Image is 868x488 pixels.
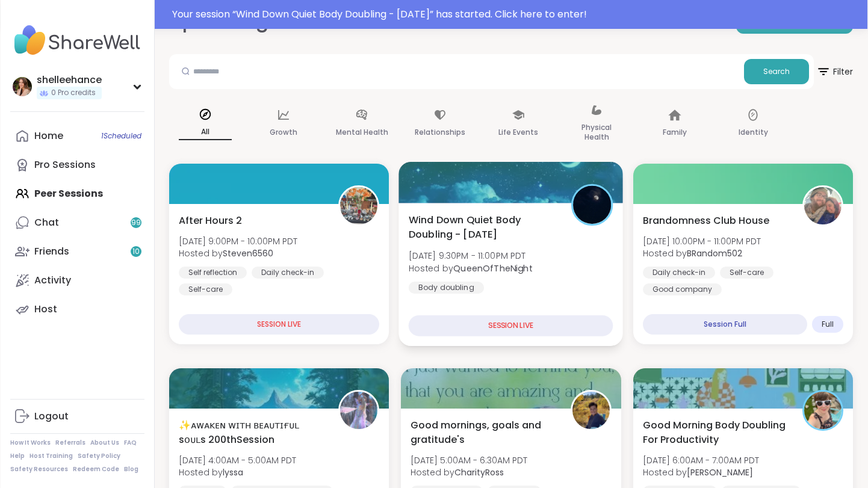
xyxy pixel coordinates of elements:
span: [DATE] 5:00AM - 6:30AM PDT [411,454,527,466]
span: Good Morning Body Doubling For Productivity [643,418,789,447]
a: Logout [10,402,144,431]
a: Safety Resources [10,465,68,474]
img: lyssa [340,392,377,429]
img: Steven6560 [340,187,377,224]
span: Hosted by [179,466,296,478]
span: [DATE] 6:00AM - 7:00AM PDT [643,454,759,466]
span: Hosted by [643,466,759,478]
div: Host [34,303,57,316]
span: [DATE] 10:00PM - 11:00PM PDT [643,235,761,247]
span: [DATE] 9:00PM - 10:00PM PDT [179,235,297,247]
img: QueenOfTheNight [574,186,612,224]
a: Pro Sessions [10,150,144,179]
img: ShareWell Nav Logo [10,19,144,61]
span: Hosted by [643,247,761,259]
div: Self-care [179,283,232,295]
a: FAQ [124,439,137,447]
span: ✨ᴀᴡᴀᴋᴇɴ ᴡɪᴛʜ ʙᴇᴀᴜᴛɪғᴜʟ sᴏᴜʟs 200thSession [179,418,325,447]
a: Friends10 [10,237,144,266]
div: Self-care [720,267,773,279]
a: Activity [10,266,144,295]
button: Filter [816,54,853,89]
div: SESSION LIVE [409,315,613,336]
span: 10 [132,247,140,257]
span: Hosted by [179,247,297,259]
a: Chat99 [10,208,144,237]
p: Growth [270,125,297,140]
div: Self reflection [179,267,247,279]
div: Your session “ Wind Down Quiet Body Doubling - [DATE] ” has started. Click here to enter! [172,7,860,22]
a: Host Training [29,452,73,460]
div: Good company [643,283,722,295]
span: Hosted by [409,262,533,274]
img: CharityRoss [572,392,610,429]
a: Host [10,295,144,324]
a: Blog [124,465,138,474]
a: Help [10,452,25,460]
p: Identity [739,125,768,140]
a: Redeem Code [73,465,119,474]
span: Brandomness Club House [643,214,769,228]
b: [PERSON_NAME] [687,466,753,478]
span: Good mornings, goals and gratitude's [411,418,557,447]
div: SESSION LIVE [179,314,379,335]
p: Relationships [415,125,465,140]
a: About Us [90,439,119,447]
span: Full [822,320,834,329]
div: Body doubling [409,282,484,294]
div: Activity [34,274,71,287]
b: CharityRoss [454,466,504,478]
img: Adrienne_QueenOfTheDawn [804,392,842,429]
a: Safety Policy [78,452,120,460]
b: Steven6560 [223,247,273,259]
span: Search [763,66,790,77]
img: shelleehance [13,77,32,96]
div: shelleehance [37,73,102,87]
span: 0 Pro credits [51,88,96,98]
p: Mental Health [336,125,388,140]
div: Pro Sessions [34,158,96,171]
p: Physical Health [570,120,623,144]
div: Logout [34,410,69,423]
b: QueenOfTheNight [453,262,533,274]
span: 1 Scheduled [101,131,141,141]
span: [DATE] 4:00AM - 5:00AM PDT [179,454,296,466]
a: Referrals [55,439,85,447]
p: Family [663,125,687,140]
div: Daily check-in [643,267,715,279]
div: Session Full [643,314,807,335]
button: Search [744,59,809,84]
p: All [179,125,232,140]
span: Filter [816,57,853,86]
span: After Hours 2 [179,214,242,228]
b: BRandom502 [687,247,742,259]
span: Wind Down Quiet Body Doubling - [DATE] [409,212,558,242]
div: Home [34,129,63,143]
div: Chat [34,216,59,229]
a: Home1Scheduled [10,122,144,150]
div: Daily check-in [252,267,324,279]
p: Life Events [498,125,538,140]
span: 99 [131,218,141,228]
b: lyssa [223,466,243,478]
div: Friends [34,245,69,258]
a: How It Works [10,439,51,447]
span: [DATE] 9:30PM - 11:00PM PDT [409,250,533,262]
img: BRandom502 [804,187,842,224]
span: Hosted by [411,466,527,478]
